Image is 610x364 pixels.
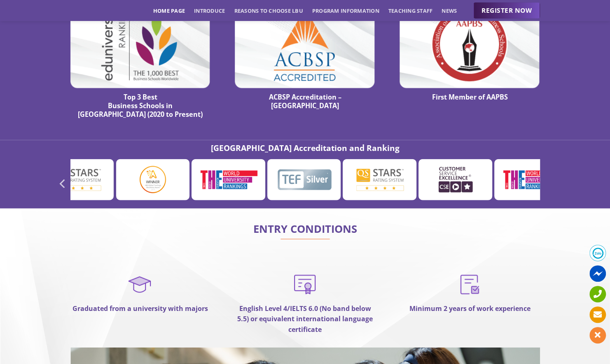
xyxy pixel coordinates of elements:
[404,93,535,102] h4: First Member of AAPBS
[473,2,540,19] a: REGISTER NOW
[75,93,206,119] h4: Top 3 Best Business Schools in [GEOGRAPHIC_DATA] (2020 to Present)
[234,3,303,18] a: Reasons to choose LBU
[72,304,208,313] strong: Graduated from a university with majors
[153,3,185,18] a: Home page
[56,176,70,192] button: Previous
[280,239,330,240] img: line-lbu.jpg
[409,304,530,313] strong: Minimum 2 years of work experience
[388,3,433,18] a: Teaching staff
[194,3,225,18] a: Introduce
[312,3,379,18] a: Program Information
[540,176,555,192] button: Next
[481,5,532,16] span: REGISTER NOW
[237,304,373,334] strong: English Level 4/IELTS 6.0 (No band below 5.5) or equivalent international language certificate
[211,142,400,153] strong: [GEOGRAPHIC_DATA] Accreditation and Ranking
[70,225,540,233] h2: ENTRY CONDITIONS
[239,93,371,110] h4: ACBSP Accreditation – [GEOGRAPHIC_DATA]
[442,3,457,18] a: News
